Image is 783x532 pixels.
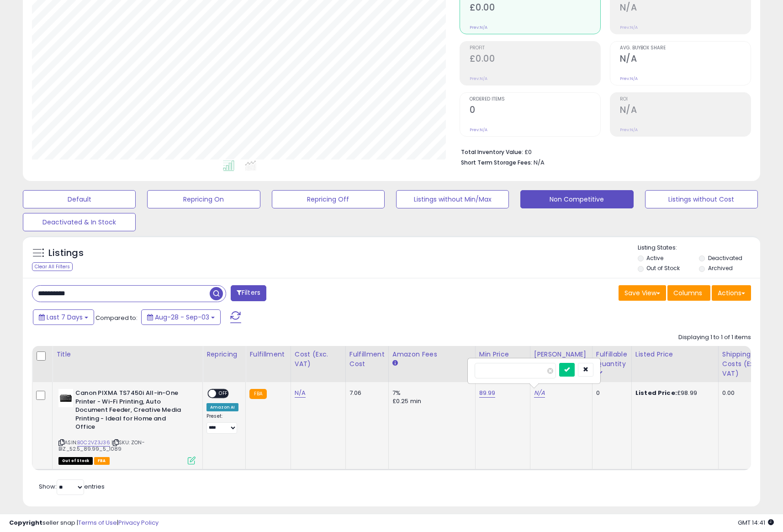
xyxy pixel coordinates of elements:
h2: N/A [620,105,751,117]
button: Filters [231,285,266,301]
div: 7% [392,389,468,397]
span: All listings that are currently out of stock and unavailable for purchase on Amazon [58,457,93,465]
span: Compared to: [95,314,138,322]
div: Fulfillable Quantity [596,350,628,369]
div: 0.00 [722,389,766,397]
button: Non Competitive [520,190,633,208]
b: Total Inventory Value: [461,148,523,156]
img: 31Lf3MvvdlL._SL40_.jpg [58,389,73,407]
span: N/A [534,158,545,167]
h2: 0 [470,105,600,117]
h2: N/A [620,2,751,15]
label: Out of Stock [646,264,680,272]
a: Privacy Policy [118,518,159,527]
span: Columns [673,288,702,298]
button: Listings without Cost [645,190,758,208]
button: Columns [667,285,710,301]
a: N/A [534,388,545,398]
div: ASIN: [58,389,196,463]
div: 7.06 [349,389,381,397]
div: £0.25 min [392,397,468,405]
div: seller snap | | [9,519,159,527]
span: Show: entries [39,482,105,491]
button: Aug-28 - Sep-03 [141,309,221,325]
h2: £0.00 [470,53,600,66]
strong: Copyright [9,518,42,527]
button: Repricing On [147,190,260,208]
small: FBA [249,389,266,399]
div: Amazon AI [206,403,238,411]
div: Cost (Exc. VAT) [295,350,342,369]
span: | SKU: ZON-BIZ_52.5_89.99_5_1089 [58,439,145,452]
span: ROI [620,97,751,102]
a: N/A [295,388,306,398]
label: Active [646,254,663,262]
div: Clear All Filters [32,262,73,271]
div: Fulfillment Cost [349,350,385,369]
div: Title [56,350,199,359]
small: Amazon Fees. [392,359,398,367]
button: Repricing Off [272,190,385,208]
div: 0 [596,389,624,397]
label: Archived [708,264,733,272]
span: Avg. Buybox Share [620,46,751,51]
div: [PERSON_NAME] [534,350,588,359]
small: Prev: N/A [470,76,487,81]
button: Last 7 Days [33,309,94,325]
a: 89.99 [479,388,496,398]
div: Listed Price [635,350,714,359]
small: Prev: N/A [620,25,638,30]
li: £0 [461,146,744,157]
span: 2025-09-11 14:41 GMT [738,518,774,527]
span: Ordered Items [470,97,600,102]
span: Last 7 Days [47,313,83,322]
div: Displaying 1 to 1 of 1 items [678,333,751,342]
p: Listing States: [638,244,760,252]
div: Fulfillment [249,350,286,359]
a: B0C2VZ3J36 [77,439,110,447]
div: Amazon Fees [392,350,471,359]
span: OFF [216,390,231,398]
h5: Listings [48,247,84,260]
button: Save View [619,285,666,301]
span: Aug-28 - Sep-03 [155,313,209,322]
small: Prev: N/A [470,25,487,30]
small: Prev: N/A [620,76,638,81]
a: Terms of Use [78,518,117,527]
small: Prev: N/A [620,127,638,133]
small: Prev: N/A [470,127,487,133]
button: Actions [712,285,751,301]
div: £98.99 [635,389,711,397]
b: Listed Price: [635,388,677,397]
button: Default [23,190,136,208]
div: Repricing [206,350,242,359]
div: Shipping Costs (Exc. VAT) [722,350,769,378]
button: Listings without Min/Max [396,190,509,208]
h2: £0.00 [470,2,600,15]
div: Preset: [206,413,238,434]
span: Profit [470,46,600,51]
div: Min Price [479,350,526,359]
label: Deactivated [708,254,742,262]
b: Canon PIXMA TS7450i All-in-One Printer - Wi-Fi Printing, Auto Document Feeder, Creative Media Pri... [75,389,186,434]
button: Deactivated & In Stock [23,213,136,231]
h2: N/A [620,53,751,66]
span: FBA [94,457,110,465]
b: Short Term Storage Fees: [461,159,532,166]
